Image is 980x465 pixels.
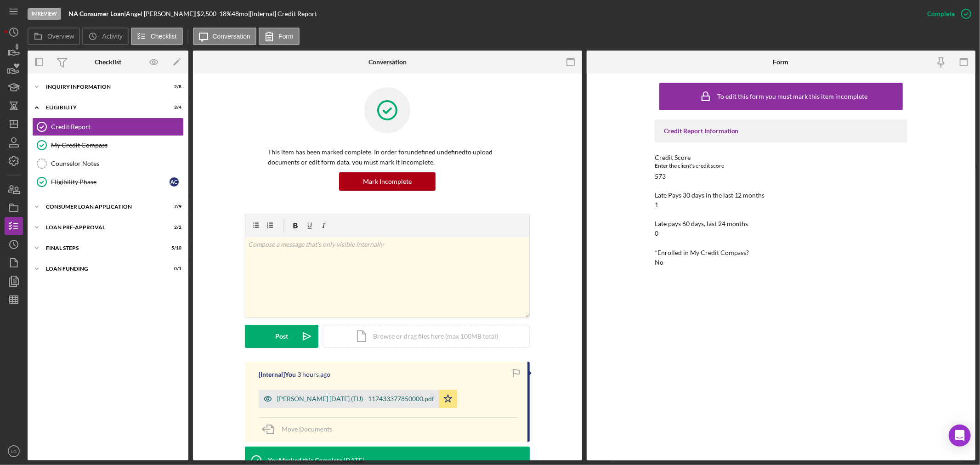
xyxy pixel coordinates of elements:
[363,172,412,191] div: Mark Incomplete
[278,33,294,40] label: Form
[655,259,663,266] div: No
[46,105,159,110] div: Eligibility
[82,28,128,45] button: Activity
[213,33,251,40] label: Conversation
[655,192,907,199] div: Late Pays 30 days in the last 12 months
[51,142,183,149] div: My Credit Compass
[297,371,330,378] time: 2025-09-10 15:17
[32,154,184,173] a: Counselor Notes
[47,33,74,40] label: Overview
[51,123,183,130] div: Credit Report
[46,245,159,251] div: FINAL STEPS
[68,10,124,17] b: NA Consumer Loan
[268,457,342,464] div: You Marked this Complete
[165,105,181,110] div: 3 / 4
[259,371,296,378] div: [Internal] You
[126,10,197,17] div: Angel [PERSON_NAME] |
[949,425,971,447] div: Open Intercom Messenger
[655,201,658,209] div: 1
[165,204,181,210] div: 7 / 9
[32,136,184,154] a: My Credit Compass
[664,127,898,135] div: Credit Report Information
[245,325,318,348] button: Post
[259,390,457,408] button: [PERSON_NAME] [DATE] (TU) - 117433377850000.pdf
[368,58,407,66] div: Conversation
[5,442,23,460] button: LG
[28,8,61,20] div: In Review
[655,249,907,256] div: *Enrolled in My Credit Compass?
[277,395,434,403] div: [PERSON_NAME] [DATE] (TU) - 117433377850000.pdf
[11,449,17,454] text: LG
[95,58,121,66] div: Checklist
[165,225,181,230] div: 2 / 2
[165,245,181,251] div: 5 / 10
[655,173,666,180] div: 573
[275,325,288,348] div: Post
[197,10,216,17] span: $2,500
[46,204,159,210] div: Consumer Loan Application
[655,230,658,237] div: 0
[102,33,122,40] label: Activity
[344,457,364,464] time: 2025-09-09 15:32
[232,10,248,17] div: 48 mo
[131,28,183,45] button: Checklist
[268,147,507,168] p: This item has been marked complete. In order for undefined undefined to upload documents or edit ...
[655,161,907,170] div: Enter the client's credit score
[46,84,159,90] div: Inquiry Information
[193,28,257,45] button: Conversation
[282,425,332,433] span: Move Documents
[717,93,867,100] div: To edit this form you must mark this item incomplete
[248,10,317,17] div: | [Internal] Credit Report
[28,28,80,45] button: Overview
[339,172,436,191] button: Mark Incomplete
[46,266,159,272] div: Loan Funding
[32,118,184,136] a: Credit Report
[68,10,126,17] div: |
[655,220,907,227] div: Late pays 60 days, last 24 months
[259,418,341,441] button: Move Documents
[51,160,183,167] div: Counselor Notes
[170,177,179,187] div: A C
[165,84,181,90] div: 2 / 8
[219,10,232,17] div: 18 %
[51,178,170,186] div: Eligibility Phase
[655,154,907,161] div: Credit Score
[918,5,975,23] button: Complete
[46,225,159,230] div: Loan Pre-Approval
[927,5,955,23] div: Complete
[32,173,184,191] a: Eligibility PhaseAC
[259,28,300,45] button: Form
[773,58,789,66] div: Form
[151,33,177,40] label: Checklist
[165,266,181,272] div: 0 / 1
